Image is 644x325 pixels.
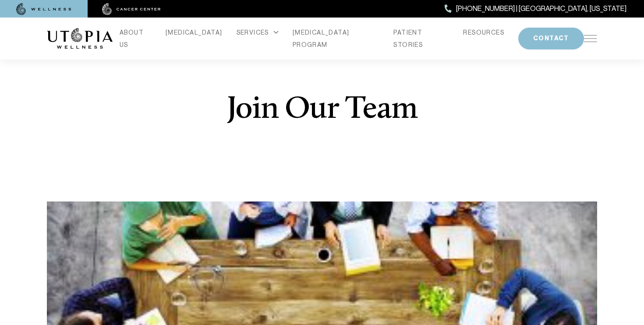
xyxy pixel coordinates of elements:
[102,3,161,15] img: cancer center
[518,28,584,49] button: CONTACT
[393,26,449,51] a: PATIENT STORIES
[120,26,152,51] a: ABOUT US
[463,26,504,39] a: RESOURCES
[584,35,597,42] img: icon-hamburger
[16,3,71,15] img: wellness
[293,26,380,51] a: [MEDICAL_DATA] PROGRAM
[47,28,113,49] img: logo
[456,3,626,14] span: [PHONE_NUMBER] | [GEOGRAPHIC_DATA], [US_STATE]
[227,94,417,126] h1: Join Our Team
[445,3,626,14] a: [PHONE_NUMBER] | [GEOGRAPHIC_DATA], [US_STATE]
[237,26,279,39] div: SERVICES
[166,26,223,39] a: [MEDICAL_DATA]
